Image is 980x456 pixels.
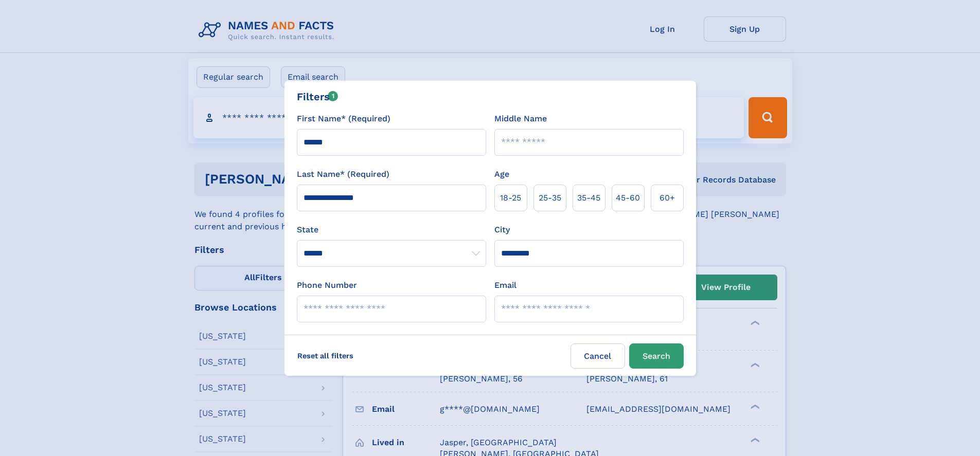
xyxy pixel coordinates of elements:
[571,343,625,369] label: Cancel
[297,168,389,180] label: Last Name* (Required)
[629,343,684,369] button: Search
[500,192,521,204] span: 18‑25
[297,279,357,291] label: Phone Number
[494,168,509,180] label: Age
[494,224,510,236] label: City
[297,224,486,236] label: State
[297,89,338,104] div: Filters
[297,113,390,125] label: First Name* (Required)
[539,192,561,204] span: 25‑35
[660,192,675,204] span: 60+
[494,113,547,125] label: Middle Name
[494,279,516,291] label: Email
[577,192,600,204] span: 35‑45
[291,343,360,368] label: Reset all filters
[616,192,640,204] span: 45‑60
